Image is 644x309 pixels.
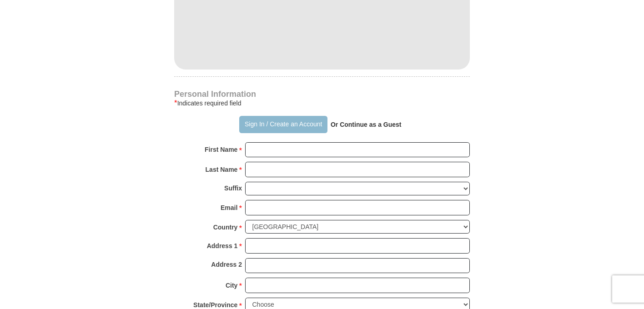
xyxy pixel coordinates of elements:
strong: First Name [205,143,237,156]
h4: Personal Information [174,90,470,98]
strong: Address 2 [211,258,242,271]
strong: Address 1 [207,239,238,252]
strong: Country [213,221,238,234]
strong: Email [221,201,237,214]
button: Sign In / Create an Account [239,116,327,133]
strong: Suffix [224,182,242,194]
strong: Last Name [206,163,238,176]
div: Indicates required field [174,98,470,109]
strong: Or Continue as a Guest [331,121,402,128]
strong: City [226,279,237,292]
